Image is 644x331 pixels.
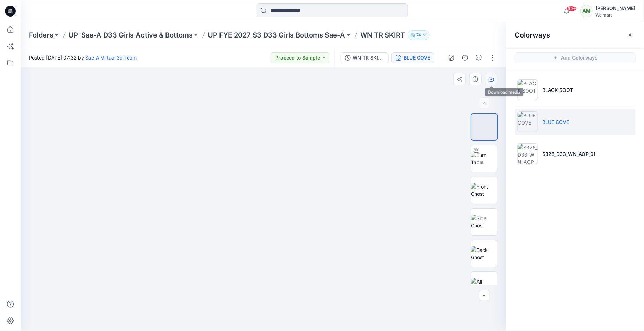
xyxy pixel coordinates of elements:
img: Turn Table [471,151,498,166]
a: Folders [29,30,53,40]
p: BLACK SOOT [542,86,573,94]
div: [PERSON_NAME] [595,4,635,12]
button: WN TR SKIRT_FULL COLORWAYS [341,52,389,63]
button: BLUE COVE [391,52,434,63]
a: UP FYE 2027 S3 D33 Girls Bottoms Sae-A [208,30,345,40]
img: BLACK SOOT [517,79,538,100]
p: 74 [416,31,421,39]
p: WN TR SKIRT [360,30,405,40]
img: BLUE COVE [517,111,538,132]
img: Back Ghost [471,246,498,261]
button: 74 [408,30,430,40]
p: S326_D33_WN_AOP_01 [542,150,595,158]
div: WN TR SKIRT_FULL COLORWAYS [353,54,384,62]
span: Posted [DATE] 07:32 by [29,54,137,61]
img: All colorways [471,278,498,292]
a: Sae-A Virtual 3d Team [85,55,137,61]
div: AM [580,5,593,17]
a: UP_Sae-A D33 Girls Active & Bottoms [68,30,193,40]
img: Side Ghost [471,215,498,229]
img: Front Ghost [471,183,498,197]
span: 99+ [566,6,577,11]
button: Details [460,52,471,63]
div: BLUE COVE [404,54,430,62]
p: BLUE COVE [542,118,569,126]
div: Walmart [595,12,635,18]
img: S326_D33_WN_AOP_01 [517,143,538,164]
h2: Colorways [515,31,550,39]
